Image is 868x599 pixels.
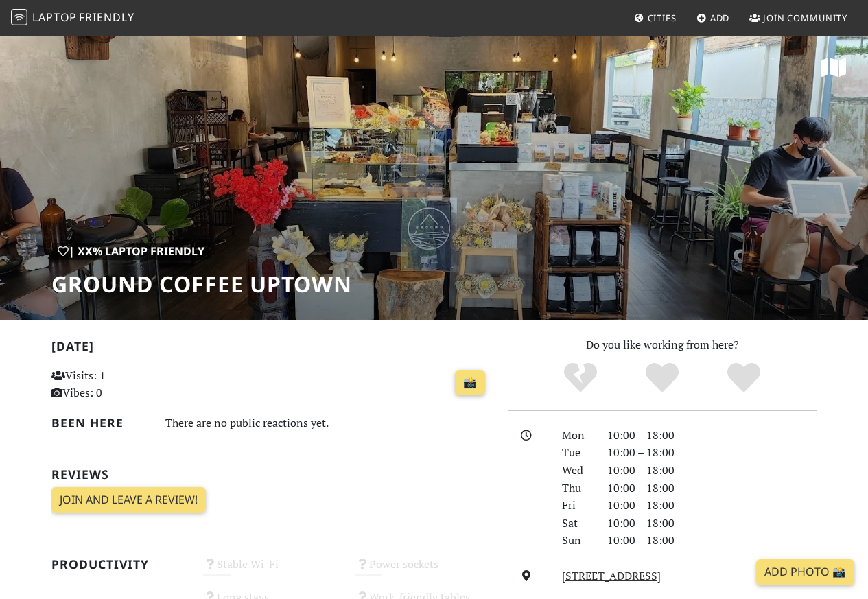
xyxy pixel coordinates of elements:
a: [STREET_ADDRESS] [562,568,661,583]
p: Do you like working from here? [508,336,817,354]
h2: Been here [51,416,149,430]
h2: [DATE] [51,339,491,359]
div: Thu [554,480,599,497]
div: Mon [554,427,599,445]
a: Join Community [744,5,853,30]
h2: Productivity [51,557,187,572]
img: LaptopFriendly [11,9,27,25]
div: Stable Wi-Fi [195,554,347,587]
div: 10:00 – 18:00 [599,497,825,515]
div: 10:00 – 18:00 [599,532,825,550]
div: Wed [554,462,599,480]
span: Friendly [79,10,134,25]
a: Add Photo 📸 [756,559,854,585]
h2: Reviews [51,467,491,482]
div: Definitely! [703,361,784,395]
h1: Ground Coffee Uptown [51,271,352,297]
div: 10:00 – 18:00 [599,515,825,532]
a: Cities [629,5,682,30]
a: Add [691,5,736,30]
div: 10:00 – 18:00 [599,427,825,445]
div: No [540,361,622,395]
span: Add [710,12,730,24]
div: There are no public reactions yet. [165,413,491,433]
span: Laptop [32,10,77,25]
span: Join Community [763,12,847,24]
div: 10:00 – 18:00 [599,462,825,480]
div: Sat [554,515,599,532]
div: Tue [554,444,599,462]
div: Fri [554,497,599,515]
div: | XX% Laptop Friendly [51,243,211,261]
a: 📸 [455,370,485,396]
span: Cities [648,12,677,24]
div: Sun [554,532,599,550]
div: Yes [622,361,703,395]
a: Join and leave a review! [51,487,206,513]
div: 10:00 – 18:00 [599,444,825,462]
div: 10:00 – 18:00 [599,480,825,497]
a: LaptopFriendly LaptopFriendly [11,6,134,30]
p: Visits: 1 Vibes: 0 [51,367,187,402]
div: Power sockets [347,554,500,587]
